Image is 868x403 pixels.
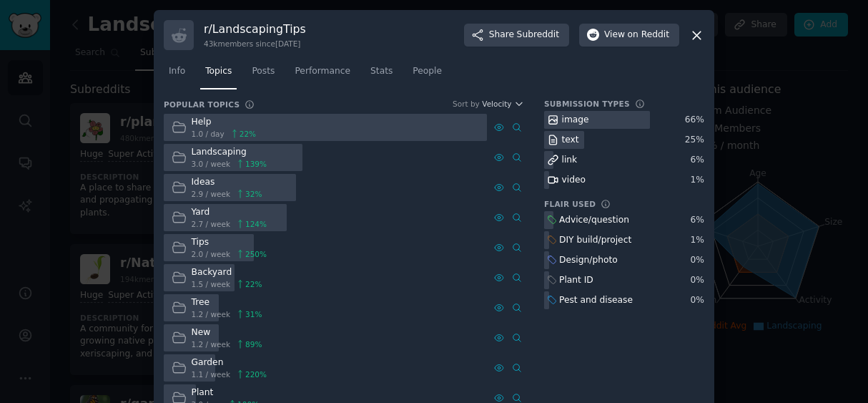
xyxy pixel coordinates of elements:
[252,65,275,78] span: Posts
[413,65,442,78] span: People
[562,174,586,187] div: video
[192,279,231,289] span: 1.5 / week
[200,60,237,89] a: Topics
[691,154,704,167] div: 6 %
[192,356,267,369] div: Garden
[192,369,231,379] span: 1.1 / week
[559,254,618,267] div: Design/photo
[685,134,704,147] div: 25 %
[482,99,511,109] span: Velocity
[192,129,225,139] span: 1.0 / day
[453,99,480,109] div: Sort by
[192,189,231,199] span: 2.9 / week
[245,189,262,199] span: 32 %
[295,65,350,78] span: Performance
[247,60,280,89] a: Posts
[192,116,257,129] div: Help
[164,99,240,110] h3: Popular Topics
[691,294,704,307] div: 0 %
[245,279,262,289] span: 22 %
[192,236,267,249] div: Tips
[464,24,569,47] button: ShareSubreddit
[517,29,559,42] span: Subreddit
[205,65,232,78] span: Topics
[245,309,262,319] span: 31 %
[408,60,447,89] a: People
[192,266,262,279] div: Backyard
[365,60,398,89] a: Stats
[691,174,704,187] div: 1 %
[685,114,704,127] div: 66 %
[245,249,267,259] span: 250 %
[192,159,231,169] span: 3.0 / week
[204,39,306,49] div: 43k members since [DATE]
[245,369,267,379] span: 220 %
[192,339,231,349] span: 1.2 / week
[192,219,231,229] span: 2.7 / week
[559,214,629,227] div: Advice/question
[204,21,306,37] h3: r/ LandscapingTips
[370,65,393,78] span: Stats
[691,274,704,287] div: 0 %
[628,29,669,42] span: on Reddit
[691,214,704,227] div: 6 %
[482,99,524,109] button: Velocity
[169,65,185,78] span: Info
[192,296,262,309] div: Tree
[240,129,256,139] span: 22 %
[544,199,596,209] h3: Flair Used
[562,114,589,127] div: image
[559,234,631,247] div: DIY build/project
[579,24,679,47] button: Viewon Reddit
[691,234,704,247] div: 1 %
[164,60,190,89] a: Info
[559,294,633,307] div: Pest and disease
[192,326,262,339] div: New
[489,29,559,42] span: Share
[245,219,267,229] span: 124 %
[245,159,267,169] span: 139 %
[691,254,704,267] div: 0 %
[544,99,630,109] h3: Submission Types
[192,387,260,399] div: Plant
[562,134,579,147] div: text
[192,176,262,189] div: Ideas
[192,146,267,159] div: Landscaping
[604,29,669,42] span: View
[562,154,578,167] div: link
[559,274,593,287] div: Plant ID
[192,309,231,319] span: 1.2 / week
[245,339,262,349] span: 89 %
[192,249,231,259] span: 2.0 / week
[290,60,355,89] a: Performance
[192,206,267,219] div: Yard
